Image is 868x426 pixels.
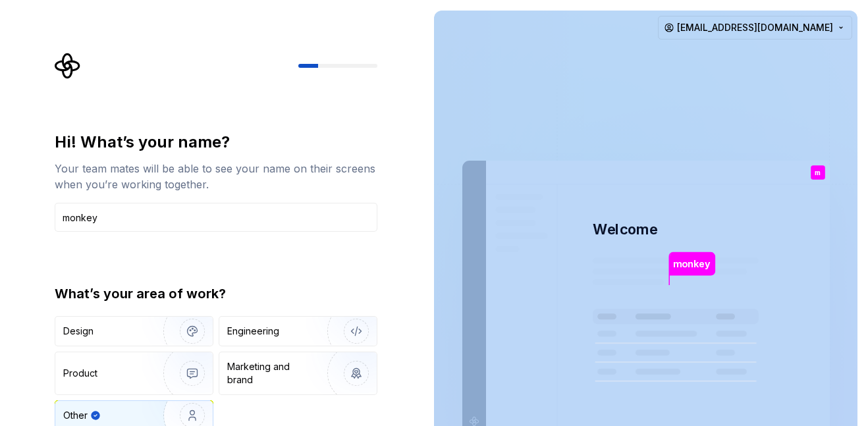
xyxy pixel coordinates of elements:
div: Other [63,409,88,422]
p: m [815,169,821,176]
div: Hi! What’s your name? [55,132,377,153]
div: Product [63,367,97,380]
span: [EMAIL_ADDRESS][DOMAIN_NAME] [677,21,833,34]
svg: Supernova Logo [55,53,81,79]
button: [EMAIL_ADDRESS][DOMAIN_NAME] [658,16,852,40]
div: What’s your area of work? [55,284,377,303]
p: monkey [673,257,711,271]
div: Your team mates will be able to see your name on their screens when you’re working together. [55,161,377,192]
div: Marketing and brand [227,360,316,386]
input: Han Solo [55,203,377,232]
div: Engineering [227,325,279,338]
div: Design [63,325,94,338]
p: Welcome [593,220,657,239]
